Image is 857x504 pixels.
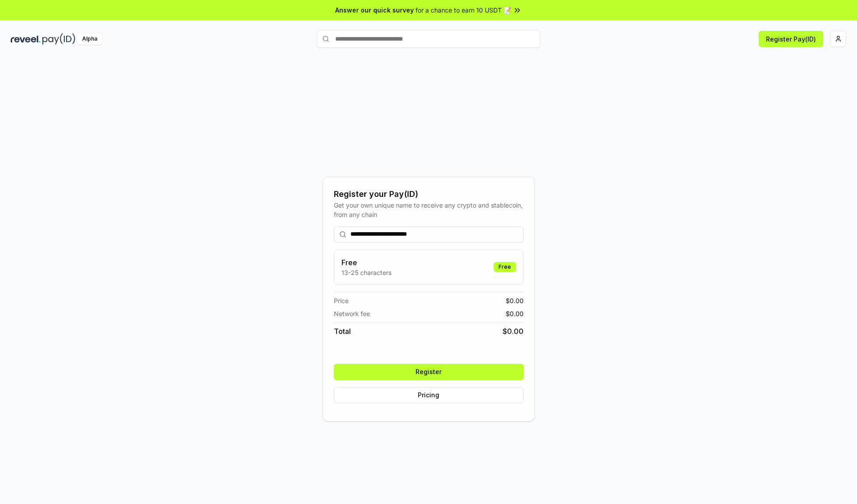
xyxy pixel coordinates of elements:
[334,188,524,200] div: Register your Pay(ID)
[416,5,511,15] span: for a chance to earn 10 USDT 📝
[334,387,524,403] button: Pricing
[334,200,524,219] div: Get your own unique name to receive any crypto and stablecoin, from any chain
[334,364,524,380] button: Register
[42,33,75,45] img: pay_id
[335,5,414,15] span: Answer our quick survey
[341,257,391,268] h3: Free
[506,296,524,305] span: $ 0.00
[494,262,516,272] div: Free
[334,326,351,337] span: Total
[506,309,524,318] span: $ 0.00
[334,296,349,305] span: Price
[759,31,823,47] button: Register Pay(ID)
[11,33,41,45] img: reveel_dark
[77,33,102,45] div: Alpha
[503,326,524,337] span: $ 0.00
[334,309,370,318] span: Network fee
[341,268,391,277] p: 13-25 characters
